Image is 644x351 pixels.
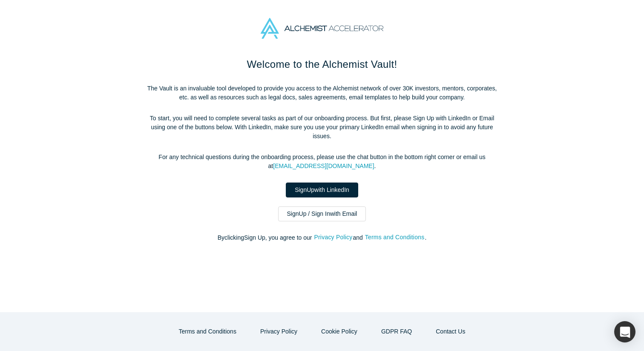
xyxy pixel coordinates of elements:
[273,162,374,169] a: [EMAIL_ADDRESS][DOMAIN_NAME]
[261,18,383,39] img: Alchemist Accelerator Logo
[143,153,501,171] p: For any technical questions during the onboarding process, please use the chat button in the bott...
[143,233,501,242] p: By clicking Sign Up , you agree to our and .
[251,324,306,339] button: Privacy Policy
[286,183,358,197] a: SignUpwith LinkedIn
[143,114,501,141] p: To start, you will need to complete several tasks as part of our onboarding process. But first, p...
[365,232,425,242] button: Terms and Conditions
[143,84,501,102] p: The Vault is an invaluable tool developed to provide you access to the Alchemist network of over ...
[313,232,353,242] button: Privacy Policy
[278,206,366,221] a: SignUp / Sign Inwith Email
[143,57,501,72] h1: Welcome to the Alchemist Vault!
[312,324,366,339] button: Cookie Policy
[372,324,421,339] a: GDPR FAQ
[427,324,474,339] button: Contact Us
[170,324,245,339] button: Terms and Conditions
